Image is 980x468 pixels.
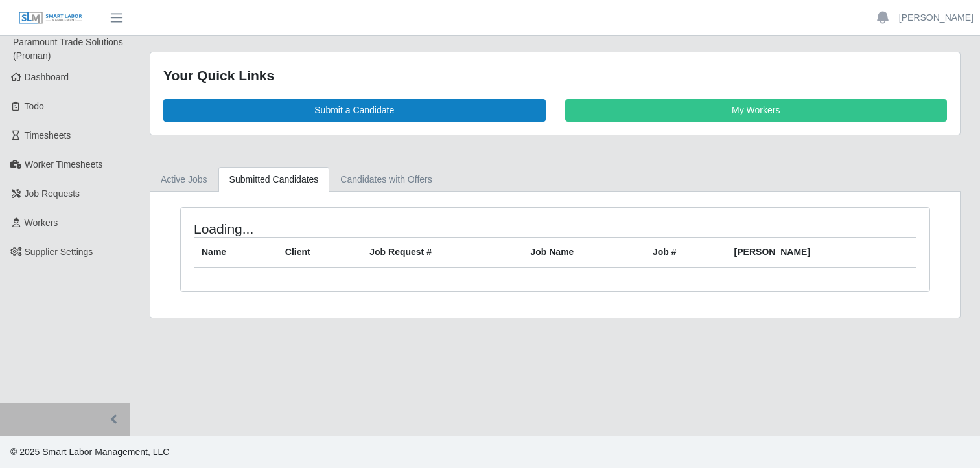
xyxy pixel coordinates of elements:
[13,37,123,61] span: Paramount Trade Solutions (Proman)
[163,99,546,122] a: Submit a Candidate
[277,237,362,267] th: Client
[25,130,71,140] span: Timesheets
[10,447,169,457] span: © 2025 Smart Labor Management, LLC
[522,237,645,267] th: Job Name
[150,167,218,192] a: Active Jobs
[25,217,58,228] span: Workers
[163,65,947,86] div: Your Quick Links
[565,99,948,122] a: My Workers
[194,237,277,267] th: Name
[899,11,974,25] a: [PERSON_NAME]
[25,188,80,199] span: Job Requests
[25,72,69,82] span: Dashboard
[218,167,330,192] a: Submitted Candidates
[25,247,93,257] span: Supplier Settings
[362,237,522,267] th: Job Request #
[194,221,484,237] h4: Loading...
[18,11,83,25] img: SLM Logo
[25,101,44,111] span: Todo
[727,237,916,267] th: [PERSON_NAME]
[25,159,102,170] span: Worker Timesheets
[329,167,443,192] a: Candidates with Offers
[645,237,727,267] th: Job #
